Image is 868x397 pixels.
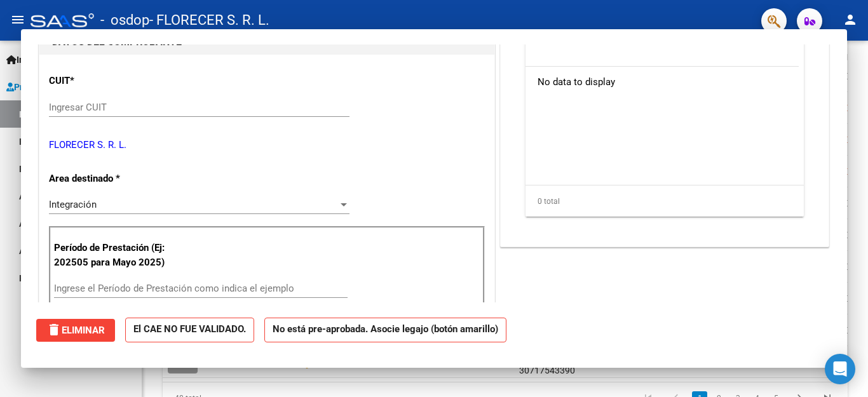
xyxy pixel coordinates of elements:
[46,325,105,336] span: Eliminar
[526,67,799,98] div: No data to display
[6,80,122,94] span: Prestadores / Proveedores
[125,318,254,342] strong: El CAE NO FUE VALIDADO.
[49,199,97,210] span: Integración
[49,138,485,152] p: FLORECER S. R. L.
[46,322,62,337] mat-icon: delete
[49,74,180,88] p: CUIT
[526,185,804,217] div: 0 total
[825,354,855,384] div: Open Intercom Messenger
[36,319,115,342] button: Eliminar
[843,12,858,27] mat-icon: person
[54,241,182,269] p: Período de Prestación (Ej: 202505 para Mayo 2025)
[149,6,269,34] span: - FLORECER S. R. L.
[6,53,39,67] span: Inicio
[10,12,25,27] mat-icon: menu
[264,318,506,342] strong: No está pre-aprobada. Asocie legajo (botón amarillo)
[100,6,149,34] span: - osdop
[49,172,180,186] p: Area destinado *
